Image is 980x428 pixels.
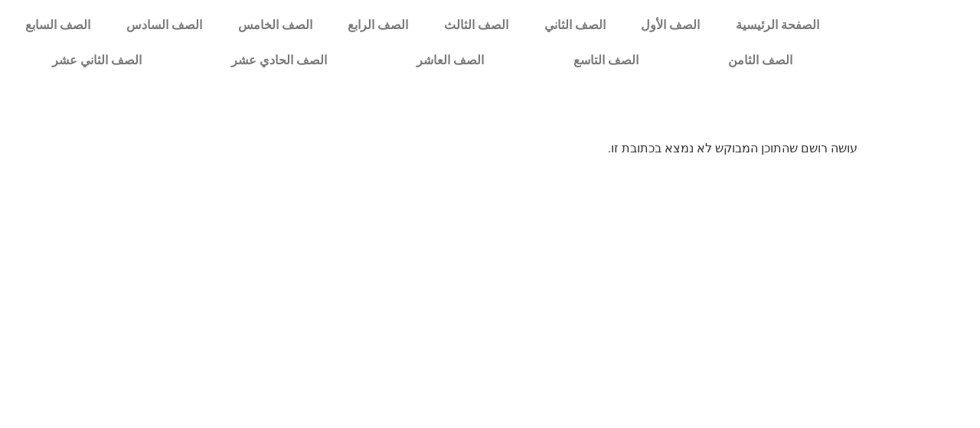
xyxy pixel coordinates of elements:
a: الصف السابع [8,8,109,43]
a: الصفحة الرئيسية [718,8,838,43]
a: الصف الثاني [526,8,623,43]
p: עושה רושם שהתוכן המבוקש לא נמצא בכתובת זו. [122,139,857,158]
a: الصف الثالث [426,8,527,43]
a: الصف التاسع [529,43,684,78]
a: الصف الحادي عشر [187,43,372,78]
a: الصف العاشر [372,43,529,78]
a: الصف الأول [623,8,718,43]
a: الصف الرابع [330,8,426,43]
a: الصف السادس [109,8,220,43]
a: الصف الثامن [684,43,838,78]
a: الصف الخامس [220,8,330,43]
a: الصف الثاني عشر [8,43,187,78]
